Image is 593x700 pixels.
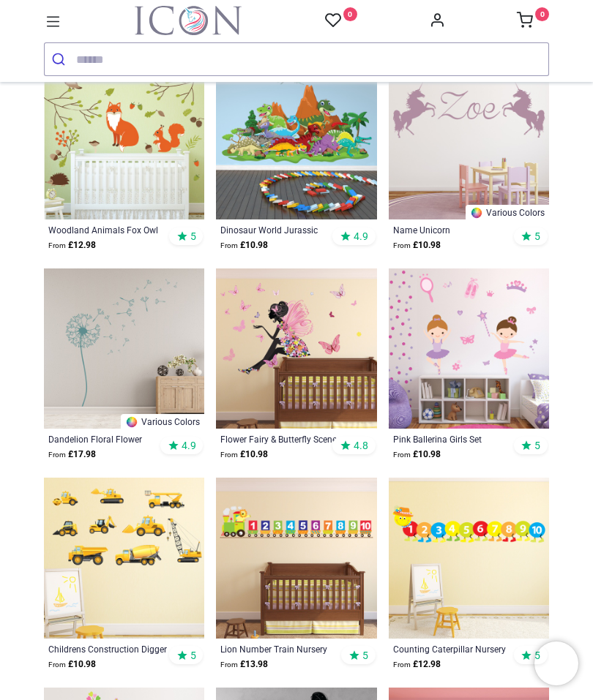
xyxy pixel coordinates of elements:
a: Pink Ballerina Girls Set [393,433,515,445]
img: Icon Wall Stickers [135,6,242,35]
span: 5 [362,649,368,662]
a: Various Colors [466,205,549,219]
img: Lion Number Train Nursery Wall Sticker [216,478,376,638]
span: 5 [190,649,196,662]
img: Dinosaur World Jurassic Wall Sticker [216,59,376,219]
span: From [220,451,238,459]
img: Dandelion Floral Flower Wall Sticker [44,268,204,429]
img: Childrens Construction Digger Wall Sticker Set [44,478,204,638]
a: Flower Fairy & Butterfly Scene [220,433,342,445]
span: From [220,241,238,249]
button: Submit [45,43,76,75]
strong: £ 12.98 [393,658,441,671]
span: From [220,661,238,669]
a: Name Unicorn [393,224,515,236]
span: 5 [190,230,196,243]
a: Account Info [429,16,445,28]
a: Dandelion Floral Flower [48,433,170,445]
a: Lion Number Train Nursery [220,643,342,655]
span: 5 [534,439,540,452]
a: Woodland Animals Fox Owl Set [48,224,170,236]
a: Various Colors [121,414,204,429]
span: 4.9 [354,230,368,243]
span: From [393,241,411,249]
img: Counting Caterpillar Nursery Wall Sticker [389,478,549,638]
img: Color Wheel [125,415,138,429]
strong: £ 12.98 [48,238,96,252]
a: Dinosaur World Jurassic [220,224,342,236]
strong: £ 10.98 [393,448,441,462]
span: From [393,661,411,669]
sup: 0 [343,7,357,21]
strong: £ 13.98 [220,658,268,671]
img: Color Wheel [470,206,483,219]
strong: £ 10.98 [220,448,268,462]
span: From [393,451,411,459]
img: Woodland Animals Fox Owl Wall Sticker Set [44,59,204,219]
img: Flower Fairy & Butterfly Wall Sticker Scene [216,268,376,429]
span: From [48,241,66,249]
a: Logo of Icon Wall Stickers [135,6,242,35]
sup: 0 [535,7,549,21]
strong: £ 10.98 [48,658,96,671]
span: From [48,661,66,669]
a: Counting Caterpillar Nursery [393,643,515,655]
span: 5 [534,230,540,243]
span: 4.9 [182,439,196,452]
iframe: Brevo live chat [534,641,578,685]
a: Childrens Construction Digger Set [48,643,170,655]
span: From [48,451,66,459]
strong: £ 10.98 [220,238,268,252]
span: 4.8 [354,439,368,452]
a: 0 [517,16,549,28]
a: 0 [325,12,357,30]
strong: £ 10.98 [393,238,441,252]
img: Personalised Name Unicorn Wall Sticker [389,59,549,219]
img: Pink Ballerina Girls Wall Sticker Set [389,268,549,429]
strong: £ 17.98 [48,448,96,462]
